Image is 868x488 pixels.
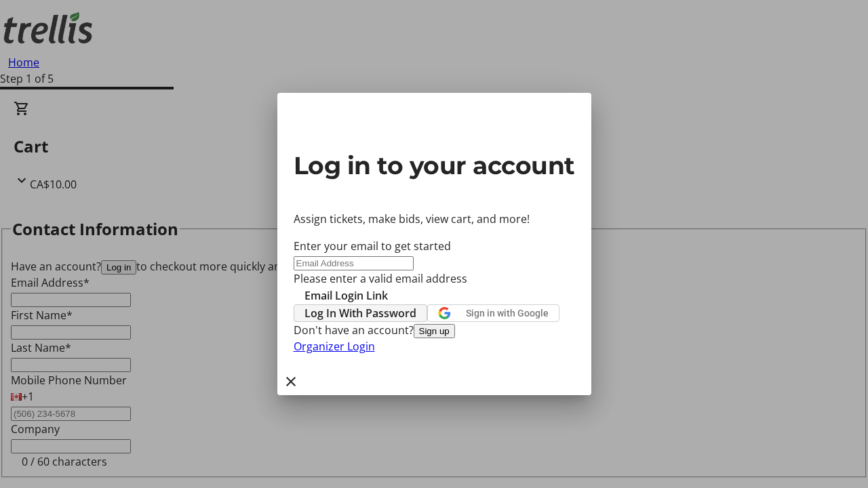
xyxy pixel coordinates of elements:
[294,147,575,184] h2: Log in to your account
[277,368,304,395] button: Close
[294,304,427,322] button: Log In With Password
[427,304,559,322] button: Sign in with Google
[414,324,455,338] button: Sign up
[294,270,575,287] tr-error: Please enter a valid email address
[304,305,416,321] span: Log In With Password
[294,287,399,304] button: Email Login Link
[294,211,575,227] p: Assign tickets, make bids, view cart, and more!
[294,239,451,253] label: Enter your email to get started
[294,339,375,354] a: Organizer Login
[304,287,388,304] span: Email Login Link
[466,308,549,319] span: Sign in with Google
[294,256,414,270] input: Email Address
[294,322,575,338] div: Don't have an account?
